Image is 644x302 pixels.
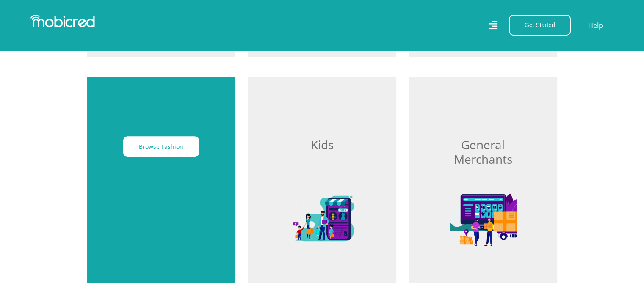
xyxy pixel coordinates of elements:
[409,77,557,283] a: General Merchants Mobicred - General Merchants
[588,20,603,31] a: Help
[509,15,571,36] button: Get Started
[123,136,199,157] button: Browse Fashion
[87,77,235,283] a: Fashion Mobicred - Fashion Browse Fashion
[30,15,95,27] img: Mobicred
[248,77,396,283] a: Kids Mobicred - Kids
